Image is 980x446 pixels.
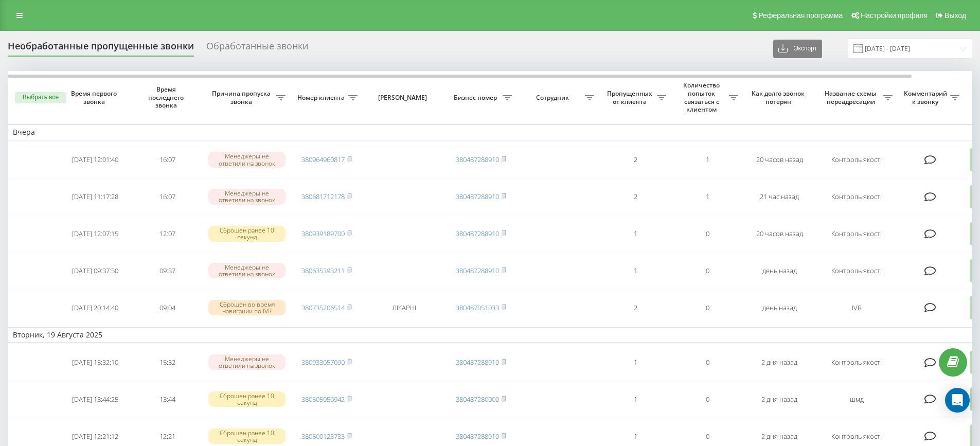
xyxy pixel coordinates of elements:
[599,382,671,417] td: 1
[301,266,345,275] a: 380635393211
[208,391,286,407] div: Сброшен ранее 10 секунд
[456,192,499,201] a: 380487288910
[671,290,743,325] td: 0
[208,152,286,167] div: Менеджеры не ответили на звонок
[945,11,966,20] span: Выход
[301,155,345,164] a: 380964960817
[59,180,131,215] td: [DATE] 11:17:28
[301,395,345,404] a: 380505056942
[131,142,203,177] td: 16:07
[456,266,499,275] a: 380487288910
[743,345,815,380] td: 2 дня назад
[208,226,286,241] div: Сброшен ранее 10 секунд
[752,90,807,105] span: Как долго звонок потерян
[59,382,131,417] td: [DATE] 13:44:25
[456,432,499,441] a: 380487288910
[59,345,131,380] td: [DATE] 15:32:10
[131,180,203,215] td: 16:07
[456,229,499,238] a: 380487288910
[206,41,308,57] div: Обработанные звонки
[131,345,203,380] td: 15:32
[861,11,928,20] span: Настройки профиля
[456,358,499,367] a: 380487288910
[301,303,345,312] a: 380735206514
[599,290,671,325] td: 2
[208,354,286,370] div: Менеджеры не ответили на звонок
[131,216,203,251] td: 12:07
[363,290,445,325] td: ЛІКАРНІ
[821,90,883,105] span: Название схемы переадресации
[815,253,898,288] td: Контроль якості
[8,41,194,57] div: Необработанные пропущенные звонки
[773,40,822,58] button: Экспорт
[15,92,66,103] button: Выбрать все
[815,345,898,380] td: Контроль якості
[599,345,671,380] td: 1
[450,94,503,102] span: Бизнес номер
[743,180,815,215] td: 21 час назад
[671,345,743,380] td: 0
[599,253,671,288] td: 1
[676,81,729,113] span: Количество попыток связаться с клиентом
[371,94,436,102] span: [PERSON_NAME]
[599,180,671,215] td: 2
[903,90,950,105] span: Комментарий к звонку
[208,263,286,278] div: Менеджеры не ответили на звонок
[671,180,743,215] td: 1
[301,432,345,441] a: 380500123733
[671,142,743,177] td: 1
[301,192,345,201] a: 380681712178
[743,253,815,288] td: день назад
[456,395,499,404] a: 380487280000
[815,216,898,251] td: Контроль якості
[208,189,286,204] div: Менеджеры не ответили на звонок
[599,216,671,251] td: 1
[671,216,743,251] td: 0
[743,216,815,251] td: 20 часов назад
[743,382,815,417] td: 2 дня назад
[604,90,657,105] span: Пропущенных от клиента
[131,253,203,288] td: 09:37
[59,253,131,288] td: [DATE] 09:37:50
[671,382,743,417] td: 0
[208,429,286,444] div: Сброшен ранее 10 секунд
[456,303,499,312] a: 380487051033
[815,290,898,325] td: IVR
[131,382,203,417] td: 13:44
[945,388,970,413] div: Open Intercom Messenger
[815,382,898,417] td: шмд
[67,90,123,105] span: Время первого звонка
[208,90,276,105] span: Причина пропуска звонка
[59,216,131,251] td: [DATE] 12:07:15
[815,180,898,215] td: Контроль якості
[301,358,345,367] a: 380933657690
[59,142,131,177] td: [DATE] 12:01:40
[522,94,585,102] span: Сотрудник
[743,290,815,325] td: день назад
[456,155,499,164] a: 380487288910
[59,290,131,325] td: [DATE] 20:14:40
[599,142,671,177] td: 2
[296,94,348,102] span: Номер клиента
[131,290,203,325] td: 09:04
[743,142,815,177] td: 20 часов назад
[758,11,843,20] span: Реферальная программа
[671,253,743,288] td: 0
[139,85,195,110] span: Время последнего звонка
[208,300,286,315] div: Сброшен во время навигации по IVR
[815,142,898,177] td: Контроль якості
[301,229,345,238] a: 380939189700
